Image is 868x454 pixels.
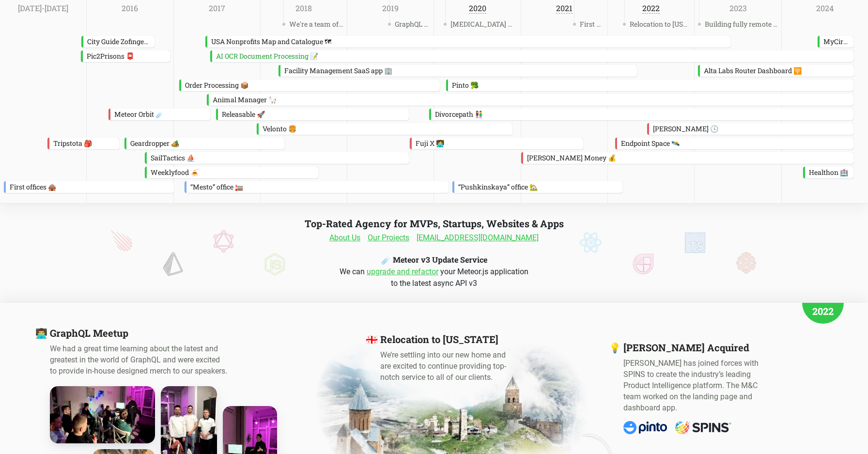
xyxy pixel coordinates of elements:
[367,267,438,276] a: upgrade and refactor
[18,4,68,14] a: [DATE]-[DATE]
[212,50,854,62] div: AI OCR Document Processing 📝
[264,253,285,276] img: JavaScript
[382,4,399,14] a: 2019
[633,253,653,274] img: Jamstack
[280,65,636,77] div: Facility Management SaaS app 🏢
[210,50,854,62] a: AI OCR Document Processing 📝
[556,4,573,14] a: 2021
[305,217,564,230] h1: Top-Rated Agency for MVPs, Startups, Websites & Apps
[579,232,602,252] img: React JS
[122,4,138,14] a: 2016
[163,252,183,276] img: Prisma
[83,36,154,47] div: City Guide Zofingen 🏬
[628,18,693,30] span: Relocation to [US_STATE]
[380,349,513,383] p: We’re settling into our new home and are excited to continue providing top-notch service to all o...
[50,343,243,376] p: We had a great time learning about the latest and greatest in the world of GraphQL and were excit...
[329,232,360,244] a: About Us
[381,253,487,266] h4: ☄️ Meteor v3 Update Service
[295,4,312,14] a: 2018
[623,358,765,413] p: [PERSON_NAME] has joined forces with SPINS to create the industry’s leading Product Intelligence ...
[649,123,853,135] div: [PERSON_NAME] 🕓
[218,109,409,120] div: Releasable 🚀
[126,138,284,149] div: Geardropper 🏕️
[642,4,660,14] a: 2022
[449,18,519,30] span: [MEDICAL_DATA] was detected
[110,230,133,251] img: Meteor JS
[83,50,170,62] div: Pic2Prisons 📮
[469,4,486,14] a: 2020
[393,18,432,30] span: GraphQL conf
[448,79,854,91] div: Pinto 🥦
[35,327,47,339] span: 👨‍💻
[617,138,854,149] div: Endpoint Space 🛰️
[454,181,622,193] div: “Pushkinskaya” office 🏡
[684,232,705,253] img: TypeScript
[578,18,606,30] span: First designer
[181,79,440,91] div: Order Processing 📦
[49,138,119,149] div: Tripstota 🎒
[209,4,225,14] a: 2017
[623,341,765,354] h3: [PERSON_NAME] Acquired
[207,36,730,47] div: USA Nonprofits Map and Catalogue 🗺
[412,138,583,149] div: Fuji X 🧑‍💻
[50,327,275,339] h3: GraphQL Meetup
[431,109,853,120] div: Divorcepath 👫
[816,4,834,14] a: 2024
[703,18,779,30] span: Building fully remote team
[110,109,210,120] div: Meteor Orbit ☄️
[209,94,854,106] div: Animal Manager 🦙
[623,421,732,434] img: Pinto Acquired
[147,152,409,164] div: SailTactics ⛵️
[213,230,234,253] img: Graph QL
[6,181,174,193] div: First offices 🛖
[366,333,378,345] span: 🇬🇪
[296,266,572,289] div: We can your Meteor.js application to the latest async API v3
[609,341,621,354] span: 💡
[523,152,854,164] div: [PERSON_NAME] Money 💰
[729,4,747,14] a: 2023
[805,167,853,178] div: Healthon 🏥
[50,386,155,443] img: GraphQL meetup
[259,123,512,135] div: Velonto 🍔
[736,252,756,274] img: Redwood
[802,282,844,324] div: 2022
[380,333,513,345] h3: Relocation to [US_STATE]
[820,36,854,47] div: MyCircadian 🌞
[417,232,539,244] a: [EMAIL_ADDRESS][DOMAIN_NAME]
[186,181,449,193] div: “Mesto” office 🏣
[700,65,854,77] div: Alta Labs Router Dashboard 🛜
[287,18,345,30] span: We're a team of 10
[368,232,409,244] a: Our Projects
[147,167,318,178] div: Weeklyfood 🍝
